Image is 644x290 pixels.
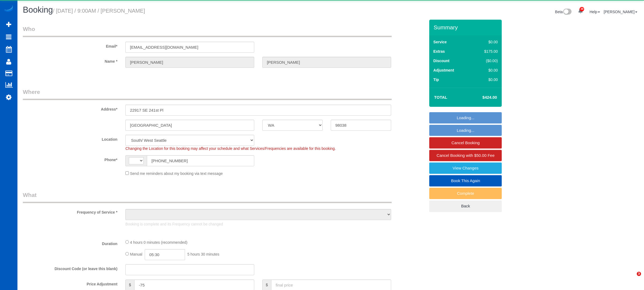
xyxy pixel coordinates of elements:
label: Frequency of Service * [19,208,121,215]
span: Booking [23,5,53,15]
label: Location [19,135,121,142]
h3: Summary [434,24,499,30]
label: Price Adjustment [19,280,121,287]
input: First Name* [125,57,254,68]
a: Book This Again [429,175,502,186]
a: Cancel Booking with $50.00 Fee [429,150,502,161]
label: Adjustment [433,68,454,73]
legend: Who [23,25,392,37]
label: Discount Code (or leave this blank) [19,264,121,271]
label: Service [433,39,447,45]
iframe: Intercom live chat [626,272,639,285]
label: Address* [19,105,121,112]
div: ($0.00) [473,58,498,63]
a: Help [590,10,600,14]
a: Back [429,200,502,212]
span: Changing the Location for this booking may affect your schedule and what Services/Frequencies are... [125,146,336,151]
span: 5 hours 30 minutes [187,252,219,256]
div: $0.00 [473,68,498,73]
legend: What [23,191,392,203]
input: Zip Code* [331,120,391,131]
span: 39 [580,7,584,11]
strong: Total [434,95,447,100]
input: Phone* [147,155,254,166]
span: 4 hours 0 minutes (recommended) [130,240,187,245]
label: Name * [19,57,121,64]
small: / [DATE] / 9:00AM / [PERSON_NAME] [53,8,145,14]
h4: $424.00 [466,95,497,100]
a: View Changes [429,162,502,174]
label: Discount [433,58,449,63]
span: Cancel Booking with $50.00 Fee [436,153,494,158]
a: [PERSON_NAME] [604,10,637,14]
label: Extras [433,49,445,54]
div: $0.00 [473,39,498,45]
input: Last Name* [262,57,391,68]
a: Cancel Booking [429,137,502,148]
span: Send me reminders about my booking via text message [130,171,223,176]
legend: Where [23,88,392,100]
label: Tip [433,77,439,82]
label: Phone* [19,155,121,162]
a: Beta [555,10,572,14]
p: Booking is complete and its Frequency cannot be changed [125,221,391,227]
div: $175.00 [473,49,498,54]
img: Automaid Logo [3,5,14,13]
label: Email* [19,42,121,49]
a: 39 [575,5,586,17]
img: New interface [563,9,572,16]
div: $0.00 [473,77,498,82]
input: City* [125,120,254,131]
label: Duration [19,239,121,246]
span: Manual [130,252,142,256]
input: Email* [125,42,254,53]
span: 3 [637,272,641,276]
